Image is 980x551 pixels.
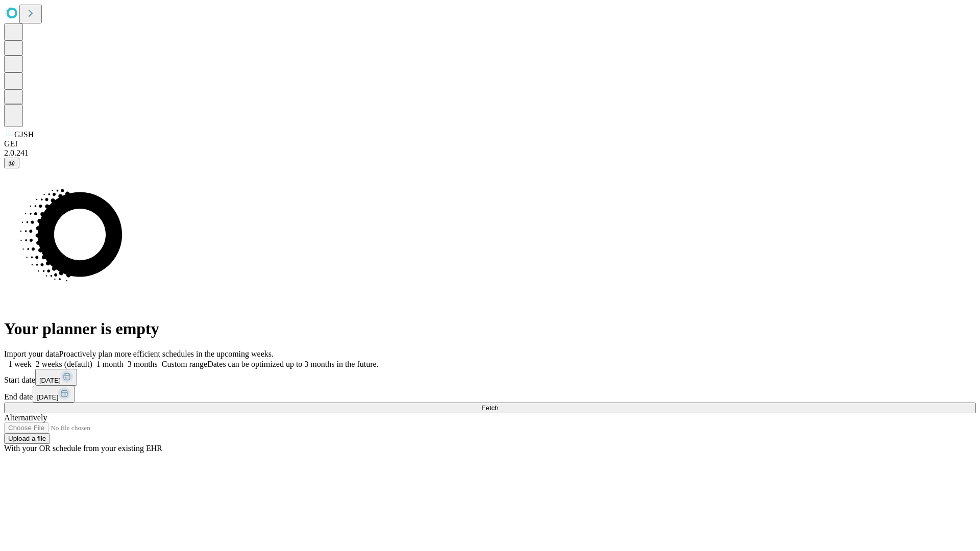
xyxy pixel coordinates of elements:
div: GEI [4,139,976,148]
button: @ [4,158,19,168]
button: Fetch [4,403,976,413]
button: [DATE] [33,386,75,403]
span: 1 week [8,360,32,368]
span: 3 months [128,360,158,368]
span: 1 month [96,360,124,368]
span: GJSH [14,130,34,139]
button: [DATE] [35,369,77,386]
span: Import your data [4,349,59,358]
span: Alternatively [4,413,47,422]
span: Custom range [162,360,207,368]
span: Fetch [481,404,498,412]
span: [DATE] [39,377,61,384]
span: @ [8,159,15,167]
div: End date [4,386,976,403]
h1: Your planner is empty [4,319,976,338]
span: 2 weeks (default) [36,360,92,368]
span: With your OR schedule from your existing EHR [4,444,162,453]
span: Dates can be optimized up to 3 months in the future. [207,360,378,368]
span: Proactively plan more efficient schedules in the upcoming weeks. [59,349,274,358]
div: 2.0.241 [4,148,976,158]
span: [DATE] [37,393,58,401]
button: Upload a file [4,433,50,444]
div: Start date [4,369,976,386]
